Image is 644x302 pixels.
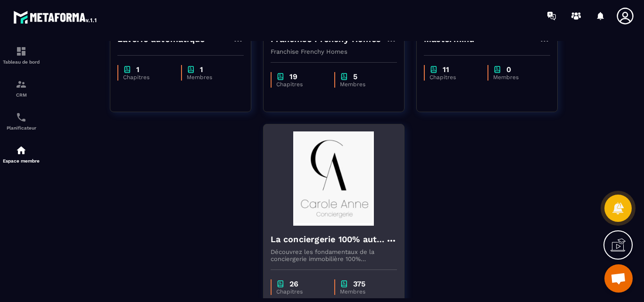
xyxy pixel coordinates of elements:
[2,92,40,98] p: CRM
[136,65,140,74] p: 1
[2,105,40,138] a: schedulerschedulerPlanificateur
[2,39,40,72] a: formationformationTableau de bord
[493,74,541,81] p: Membres
[200,65,203,74] p: 1
[123,65,132,74] img: chapter
[2,158,40,163] p: Espace membre
[271,248,397,262] p: Découvrez les fondamentaux de la conciergerie immobilière 100% automatisée. Cette formation est c...
[271,48,397,55] p: Franchise Frenchy Homes
[340,288,388,295] p: Membres
[604,264,633,293] div: Ouvrir le chat
[353,72,357,81] p: 5
[271,233,386,246] h4: La conciergerie 100% automatisée
[2,125,40,131] p: Planificateur
[187,74,234,81] p: Membres
[276,279,285,288] img: chapter
[493,65,502,74] img: chapter
[123,74,172,81] p: Chapitres
[506,65,511,74] p: 0
[353,279,365,288] p: 375
[429,74,478,81] p: Chapitres
[16,145,27,156] img: automations
[443,65,449,74] p: 11
[340,72,348,81] img: chapter
[13,8,98,25] img: logo
[16,112,27,123] img: scheduler
[16,79,27,90] img: formation
[2,72,40,105] a: formationformationCRM
[289,279,298,288] p: 26
[2,138,40,171] a: automationsautomationsEspace membre
[276,288,325,295] p: Chapitres
[340,279,348,288] img: chapter
[187,65,195,74] img: chapter
[276,72,285,81] img: chapter
[2,59,40,65] p: Tableau de bord
[429,65,438,74] img: chapter
[16,46,27,57] img: formation
[289,72,297,81] p: 19
[271,131,397,226] img: formation-background
[276,81,325,88] p: Chapitres
[340,81,388,88] p: Membres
